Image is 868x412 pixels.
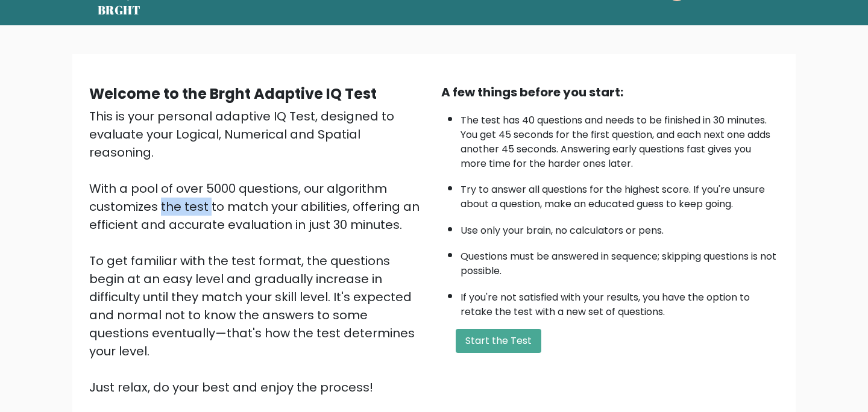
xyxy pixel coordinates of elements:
div: This is your personal adaptive IQ Test, designed to evaluate your Logical, Numerical and Spatial ... [89,107,427,396]
li: Use only your brain, no calculators or pens. [461,217,779,238]
li: Try to answer all questions for the highest score. If you're unsure about a question, make an edu... [461,176,779,211]
li: If you're not satisfied with your results, you have the option to retake the test with a new set ... [461,284,779,319]
button: Start the Test [456,329,541,353]
h5: BRGHT [98,3,141,17]
div: A few things before you start: [441,83,779,101]
li: Questions must be answered in sequence; skipping questions is not possible. [461,243,779,278]
b: Welcome to the Brght Adaptive IQ Test [89,84,377,104]
li: The test has 40 questions and needs to be finished in 30 minutes. You get 45 seconds for the firs... [461,107,779,171]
